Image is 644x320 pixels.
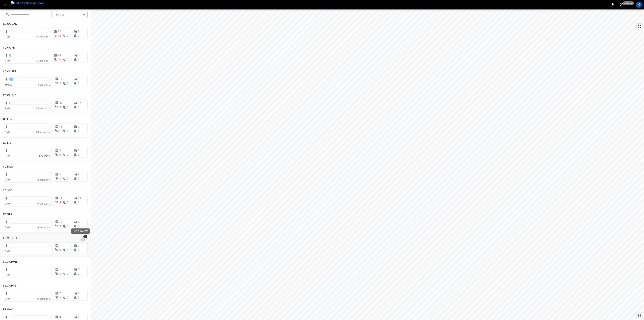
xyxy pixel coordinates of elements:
[67,225,68,228] span: 0
[78,268,79,271] span: 7
[58,54,61,57] span: 20
[5,107,11,110] span: 2 kW
[59,272,61,275] span: 0
[37,202,50,205] span: 9 sessions
[59,177,61,180] span: 0
[67,153,68,156] span: 0
[5,83,12,86] span: 10 kW
[5,250,11,253] span: 0 kW
[59,125,62,128] span: 13
[67,129,68,132] span: 0
[36,36,48,39] span: 6 sessions
[3,165,13,169] h6: CC.MOD
[623,1,634,5] span: just now
[67,106,68,109] span: 0
[3,46,16,50] h6: CC.CA.RIC
[3,308,13,312] h6: FE.HWY
[59,201,61,204] span: 3
[59,106,61,109] span: 0
[3,212,12,216] h6: CC.STK
[5,226,11,229] span: 0 kW
[37,297,50,300] span: 2 sessions
[67,272,68,275] span: 0
[78,177,79,180] span: 0
[78,173,79,176] span: 4
[59,244,61,247] span: 1
[78,220,79,223] span: 0
[67,82,68,85] span: 0
[58,58,61,61] span: 10
[3,93,16,97] h6: CC.CA.SJO
[5,59,11,62] span: 4 kW
[59,296,61,299] span: 0
[34,59,48,62] span: 10 sessions
[78,244,79,247] span: 0
[3,236,13,240] h6: EL.MTH
[78,292,79,295] span: 5
[5,36,11,39] span: 0 kW
[78,149,79,152] span: 3
[78,296,79,299] span: 0
[3,284,16,288] h6: FE.CA.PRS
[67,58,68,61] span: 0
[3,260,17,264] h6: FE.CA.PMN
[37,226,50,229] span: 4 sessions
[78,82,79,85] span: 0
[59,77,62,80] span: 10
[78,153,79,156] span: 0
[78,272,79,275] span: 0
[78,125,79,128] span: 9
[78,34,79,37] span: 0
[39,155,50,158] span: 1 session
[5,178,11,181] span: 0 kW
[3,70,16,74] h6: CC.CA.SFF
[37,178,50,181] span: 5 sessions
[67,248,68,251] span: 0
[58,34,61,37] span: 10
[78,129,79,132] span: 0
[636,2,642,8] div: profile-icon
[78,30,79,33] span: 8
[78,196,81,199] span: 10
[59,173,61,176] span: 6
[78,106,79,109] span: 0
[78,101,81,104] span: 17
[59,248,61,251] span: 0
[3,189,12,193] h6: CC.SAC
[78,54,79,57] span: 8
[78,225,79,228] span: 0
[5,274,11,277] span: 0 kW
[3,117,12,121] h6: CC.FRN
[59,101,62,104] span: 20
[59,315,61,318] span: 3
[36,131,50,134] span: 10 sessions
[83,235,87,238] span: 1
[59,153,61,156] span: 0
[11,1,44,6] img: ampcontrol.io logo
[73,229,88,233] p: See All Alerts
[59,292,61,295] span: 2
[78,58,79,61] span: 0
[5,155,11,158] span: 0 kW
[59,149,61,152] span: 2
[67,177,68,180] span: 0
[78,315,79,318] span: 0
[59,225,61,228] span: 0
[59,220,62,223] span: 10
[5,131,11,134] span: 0 kW
[36,107,50,110] span: 14 sessions
[37,83,50,86] span: 4 sessions
[59,196,62,199] span: 14
[78,77,79,80] span: 8
[78,248,79,251] span: 0
[5,202,11,205] span: 0 kW
[67,201,68,204] span: 1
[3,22,17,26] h6: CC.CA.OAK
[3,141,11,145] h6: CC.LIV
[59,82,61,85] span: 0
[67,34,68,37] span: 0
[58,30,61,33] span: 20
[59,129,61,132] span: 1
[5,297,11,300] span: 0 kW
[619,2,625,8] button: set refresh interval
